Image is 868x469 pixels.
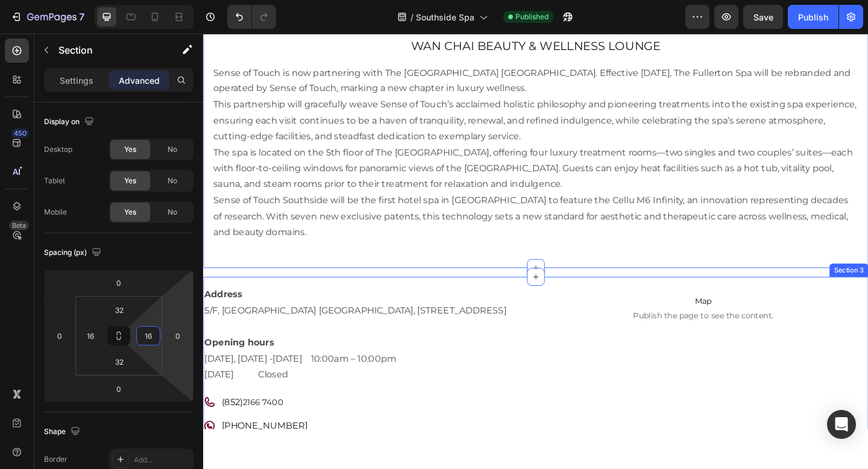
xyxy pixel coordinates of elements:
[10,6,714,25] h2: Wan Chai Beauty & Wellness Lounge
[44,207,67,218] div: Mobile
[1,280,43,291] strong: Address
[124,144,136,155] span: Yes
[20,423,113,434] a: [PHONE_NUMBER]
[515,11,549,22] span: Published
[168,175,177,186] span: No
[134,455,190,465] div: Add...
[11,175,712,227] p: Sense of Touch Southside will be the first hotel spa in [GEOGRAPHIC_DATA] to feature the Cellu M6...
[107,353,131,371] input: 2xl
[753,12,773,22] span: Save
[684,254,721,265] div: Section 3
[203,32,868,429] iframe: Design area
[11,123,712,175] p: The spa is located on the 5th floor of The [GEOGRAPHIC_DATA], offering four luxury treatment room...
[44,424,83,440] div: Shape
[169,327,187,345] input: 0
[44,114,96,130] div: Display on
[44,454,68,465] div: Border
[43,397,87,408] span: 2166 7400
[107,380,131,398] input: 0
[1,347,358,382] p: [DATE], [DATE] -[DATE] 10:00am – 10:00pm [DATE] Closed
[1,295,358,312] p: 5/F, [GEOGRAPHIC_DATA] [GEOGRAPHIC_DATA], [STREET_ADDRESS]
[124,207,136,218] span: Yes
[81,327,99,345] input: 16px
[364,303,723,315] span: Publish the page to see the content.
[79,10,84,24] p: 7
[743,5,783,29] button: Save
[9,221,29,230] div: Beta
[416,11,474,24] span: Southside Spa
[364,286,723,300] span: Map
[44,175,65,186] div: Tablet
[827,410,856,439] div: Open Intercom Messenger
[20,397,43,408] a: (852)
[107,274,131,292] input: 0
[5,5,90,29] button: 7
[1,332,77,344] strong: Opening hours
[168,144,177,155] span: No
[44,144,72,155] div: Desktop
[60,74,93,87] p: Settings
[410,11,414,24] span: /
[798,11,828,24] div: Publish
[124,175,136,186] span: Yes
[51,327,69,345] input: 0
[44,245,104,261] div: Spacing (px)
[11,128,29,138] div: 450
[107,301,131,319] input: 2xl
[788,5,838,29] button: Publish
[119,74,160,87] p: Advanced
[168,207,177,218] span: No
[227,5,276,29] div: Undo/Redo
[58,43,157,57] p: Section
[139,327,157,345] input: 16
[11,36,712,71] p: Sense of Touch is now partnering with The [GEOGRAPHIC_DATA] [GEOGRAPHIC_DATA]. Effective [DATE], ...
[11,71,712,122] p: This partnership will gracefully weave Sense of Touch’s acclaimed holistic philosophy and pioneer...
